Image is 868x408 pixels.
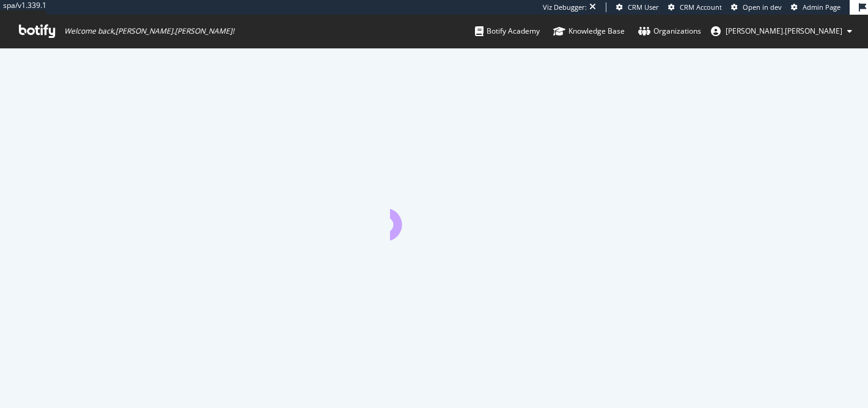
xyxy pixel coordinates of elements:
[701,21,862,41] button: [PERSON_NAME].[PERSON_NAME]
[638,15,701,48] a: Organizations
[616,2,659,12] a: CRM User
[475,25,540,37] div: Botify Academy
[731,2,782,12] a: Open in dev
[803,2,840,12] span: Admin Page
[390,196,478,240] div: animation
[726,26,842,36] span: charles.lemaire
[543,2,587,12] div: Viz Debugger:
[668,2,722,12] a: CRM Account
[638,25,701,37] div: Organizations
[680,2,722,12] span: CRM Account
[628,2,659,12] span: CRM User
[791,2,840,12] a: Admin Page
[553,15,625,48] a: Knowledge Base
[64,26,234,36] span: Welcome back, [PERSON_NAME].[PERSON_NAME] !
[475,15,540,48] a: Botify Academy
[743,2,782,12] span: Open in dev
[553,25,625,37] div: Knowledge Base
